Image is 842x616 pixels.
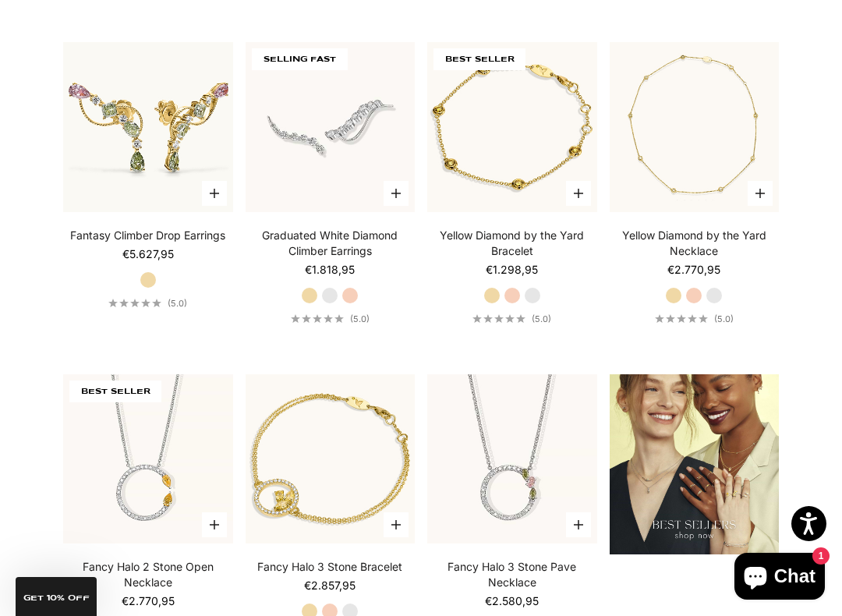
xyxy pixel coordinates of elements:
span: (5.0) [350,313,370,324]
span: (5.0) [714,313,734,324]
a: #YellowGold #RoseGold #WhiteGold [427,374,597,544]
sale-price: €2.770,95 [667,262,720,278]
a: 5.0 out of 5.0 stars(5.0) [291,313,370,324]
sale-price: €2.770,95 [122,593,175,609]
a: Fantasy Climber Drop Earrings [70,228,225,243]
sale-price: €2.580,95 [485,593,539,609]
sale-price: €5.627,95 [122,246,174,262]
img: #YellowGold [246,374,416,544]
span: GET 10% Off [23,594,90,602]
div: 5.0 out of 5.0 stars [655,314,708,323]
sale-price: €1.298,95 [486,262,538,278]
a: 5.0 out of 5.0 stars(5.0) [472,313,551,324]
sale-price: €1.818,95 [305,262,355,278]
a: Fancy Halo 3 Stone Bracelet [257,559,402,575]
img: #YellowGold [63,42,233,212]
div: 5.0 out of 5.0 stars [472,314,525,323]
a: 5.0 out of 5.0 stars(5.0) [108,298,187,309]
span: SELLING FAST [252,48,348,70]
inbox-online-store-chat: Shopify online store chat [730,553,830,604]
a: #YellowGold #RoseGold #WhiteGold [427,42,597,212]
img: #WhiteGold [246,42,416,212]
div: 5.0 out of 5.0 stars [108,299,161,307]
img: #WhiteGold [427,374,597,544]
div: 5.0 out of 5.0 stars [291,314,344,323]
div: GET 10% Off [16,577,97,616]
img: #WhiteGold [63,374,233,544]
a: Yellow Diamond by the Yard Necklace [610,228,780,259]
span: (5.0) [168,298,187,309]
sale-price: €2.857,95 [304,578,356,593]
a: Fancy Halo 2 Stone Open Necklace [63,559,233,590]
a: 5.0 out of 5.0 stars(5.0) [655,313,734,324]
a: Yellow Diamond by the Yard Bracelet [427,228,597,259]
span: BEST SELLER [433,48,525,70]
a: Fancy Halo 3 Stone Pave Necklace [427,559,597,590]
span: (5.0) [532,313,551,324]
img: #YellowGold [610,42,780,212]
a: #YellowGold #RoseGold #WhiteGold [63,374,233,544]
span: BEST SELLER [69,381,161,402]
a: Graduated White Diamond Climber Earrings [246,228,416,259]
img: #YellowGold [427,42,597,212]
